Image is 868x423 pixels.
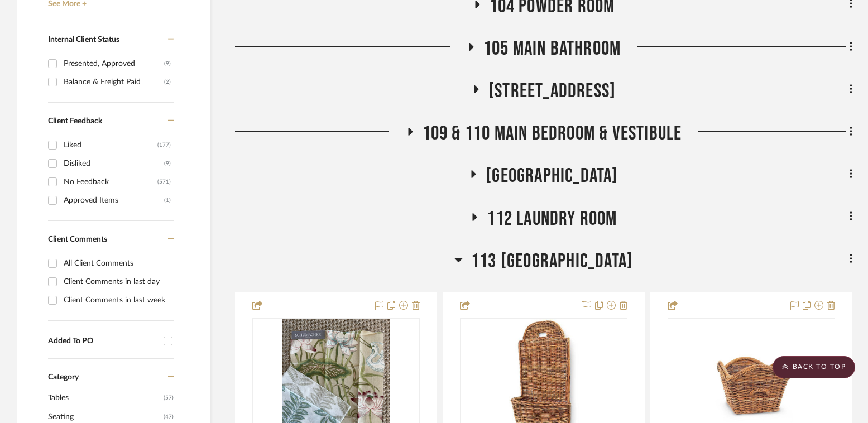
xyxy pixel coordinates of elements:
span: Tables [48,388,161,407]
scroll-to-top-button: BACK TO TOP [773,356,855,378]
div: Liked [64,136,157,154]
div: All Client Comments [64,254,171,272]
span: [GEOGRAPHIC_DATA] [486,164,618,188]
div: Balance & Freight Paid [64,73,164,91]
div: Client Comments in last day [64,273,171,291]
span: 105 Main Bathroom [483,37,621,61]
span: Client Comments [48,235,107,243]
span: 112 Laundry Room [487,207,617,231]
div: No Feedback [64,173,157,191]
div: Client Comments in last week [64,291,171,309]
span: 109 & 110 Main Bedroom & Vestibule [423,122,682,146]
div: Added To PO [48,337,158,346]
span: (57) [164,389,174,407]
span: Internal Client Status [48,36,119,44]
div: (9) [164,155,171,172]
div: Presented, Approved [64,55,164,73]
span: 113 [GEOGRAPHIC_DATA] [471,249,633,273]
span: Category [48,373,79,382]
div: (2) [164,73,171,91]
span: Client Feedback [48,117,102,125]
div: Disliked [64,155,164,172]
span: [STREET_ADDRESS] [488,79,616,103]
div: (1) [164,191,171,209]
div: (9) [164,55,171,73]
div: Approved Items [64,191,164,209]
div: (177) [157,136,171,154]
div: (571) [157,173,171,191]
